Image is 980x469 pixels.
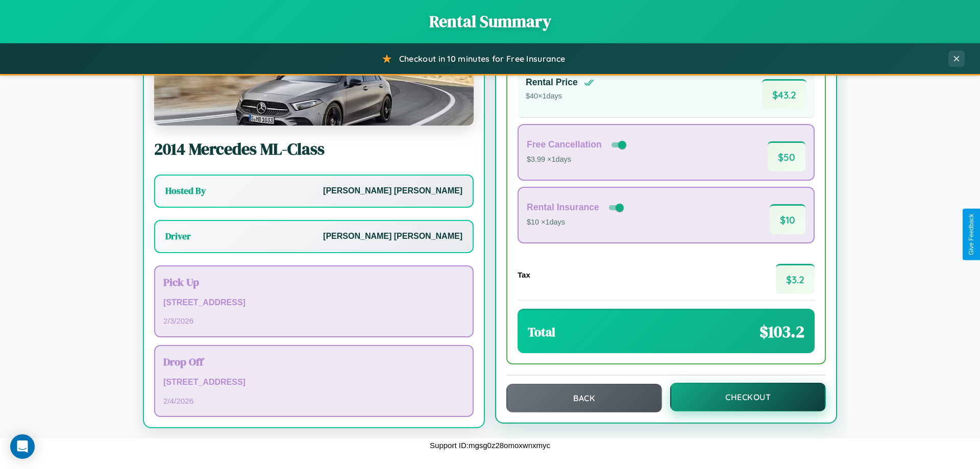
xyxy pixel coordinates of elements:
[968,214,975,255] div: Give Feedback
[526,77,578,88] h4: Rental Price
[759,320,804,343] span: $ 103.2
[323,229,462,244] p: [PERSON_NAME] [PERSON_NAME]
[163,354,464,369] h3: Drop Off
[163,394,464,408] p: 2 / 4 / 2026
[770,204,805,234] span: $ 10
[163,375,464,390] p: [STREET_ADDRESS]
[526,90,594,103] p: $ 40 × 1 days
[762,79,806,109] span: $ 43.2
[527,216,626,229] p: $10 × 1 days
[163,275,464,289] h3: Pick Up
[10,434,35,459] div: Open Intercom Messenger
[527,202,599,213] h4: Rental Insurance
[165,230,191,242] h3: Driver
[527,153,628,166] p: $3.99 × 1 days
[399,54,565,64] span: Checkout in 10 minutes for Free Insurance
[528,324,555,340] h3: Total
[527,139,602,150] h4: Free Cancellation
[430,438,550,452] p: Support ID: mgsg0z28omoxwnxmyc
[163,295,464,310] p: [STREET_ADDRESS]
[165,185,206,197] h3: Hosted By
[163,314,464,328] p: 2 / 3 / 2026
[670,383,826,411] button: Checkout
[323,184,462,199] p: [PERSON_NAME] [PERSON_NAME]
[768,141,805,171] span: $ 50
[10,10,970,33] h1: Rental Summary
[154,138,474,160] h2: 2014 Mercedes ML-Class
[776,264,815,294] span: $ 3.2
[518,270,530,279] h4: Tax
[506,384,662,412] button: Back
